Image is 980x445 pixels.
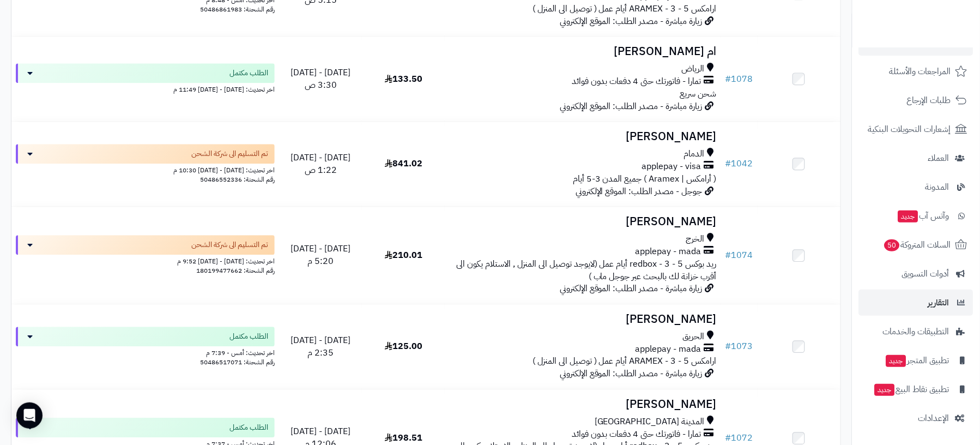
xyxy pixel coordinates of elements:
span: تم التسليم الى شركة الشحن [191,148,268,159]
a: المدونة [859,174,973,200]
span: السلات المتروكة [884,237,951,252]
span: 210.01 [385,249,422,262]
span: رقم الشحنة: 50486517071 [200,357,275,367]
span: [DATE] - [DATE] 2:35 م [291,334,350,359]
span: رقم الشحنة: 50486552336 [200,175,275,184]
span: [DATE] - [DATE] 5:20 م [291,242,350,268]
span: # [725,431,731,444]
span: الحريق [683,330,705,343]
span: [DATE] - [DATE] 1:22 ص [291,151,350,177]
a: #1072 [725,431,753,444]
span: الخرج [686,233,705,245]
span: 133.50 [385,73,422,86]
span: 198.51 [385,431,422,444]
a: إشعارات التحويلات البنكية [859,116,973,142]
span: ( أرامكس | Aramex ) جميع المدن 3-5 أيام [573,172,717,185]
a: تطبيق نقاط البيعجديد [859,376,973,402]
a: #1042 [725,157,753,170]
div: اخر تحديث: [DATE] - [DATE] 9:52 م [16,255,275,266]
a: #1073 [725,340,753,353]
span: الرياض [682,63,705,75]
span: وآتس آب [897,208,949,224]
a: وآتس آبجديد [859,203,973,229]
span: تطبيق المتجر [885,353,949,368]
a: #1078 [725,73,753,86]
span: 50 [885,239,900,251]
span: جوجل - مصدر الطلب: الموقع الإلكتروني [576,185,703,198]
span: # [725,249,731,262]
a: المراجعات والأسئلة [859,58,973,85]
span: جديد [875,384,895,396]
span: الطلب مكتمل [229,331,268,342]
div: اخر تحديث: [DATE] - [DATE] 11:49 م [16,83,275,94]
span: شحن سريع [680,87,717,100]
a: الإعدادات [859,405,973,431]
span: applepay - mada [636,343,701,356]
span: # [725,157,731,170]
span: الطلب مكتمل [229,68,268,79]
h3: ام [PERSON_NAME] [449,45,716,58]
span: العملاء [928,151,949,166]
span: ارامكس ARAMEX - 3 - 5 أيام عمل ( توصيل الى المنزل ) [533,2,717,15]
span: زيارة مباشرة - مصدر الطلب: الموقع الإلكتروني [560,100,703,113]
span: 125.00 [385,340,422,353]
span: الإعدادات [918,411,949,426]
h3: [PERSON_NAME] [449,215,716,228]
h3: [PERSON_NAME] [449,313,716,326]
span: تم التسليم الى شركة الشحن [191,239,268,250]
span: ريد بوكس redbox - 3 - 5 أيام عمل (لايوجد توصيل الى المنزل , الاستلام يكون الى أقرب خزانة لك بالبح... [456,257,717,283]
span: جديد [886,355,906,367]
img: logo-2.png [906,27,970,50]
h3: [PERSON_NAME] [449,130,716,143]
span: طلبات الإرجاع [907,93,951,108]
span: رقم الشحنة: 50486861983 [200,4,275,14]
a: #1074 [725,249,753,262]
span: applepay - visa [642,160,701,173]
span: المدينة [GEOGRAPHIC_DATA] [595,416,705,428]
span: تمارا - فاتورتك حتى 4 دفعات بدون فوائد [572,75,701,88]
span: التطبيقات والخدمات [883,324,949,339]
a: العملاء [859,145,973,171]
span: # [725,340,731,353]
a: أدوات التسويق [859,261,973,287]
span: الطلب مكتمل [229,422,268,433]
span: زيارة مباشرة - مصدر الطلب: الموقع الإلكتروني [560,282,703,295]
span: إشعارات التحويلات البنكية [868,122,951,137]
span: رقم الشحنة: 180199477662 [196,266,275,275]
span: # [725,73,731,86]
span: applepay - mada [636,245,701,258]
span: جديد [898,211,918,222]
a: التطبيقات والخدمات [859,318,973,345]
span: التقارير [928,295,949,310]
span: المدونة [925,179,949,195]
span: تمارا - فاتورتك حتى 4 دفعات بدون فوائد [572,428,701,441]
h3: [PERSON_NAME] [449,398,716,411]
span: زيارة مباشرة - مصدر الطلب: الموقع الإلكتروني [560,15,703,28]
span: ارامكس ARAMEX - 3 - 5 أيام عمل ( توصيل الى المنزل ) [533,354,717,368]
a: التقارير [859,290,973,316]
a: السلات المتروكة50 [859,232,973,258]
a: طلبات الإرجاع [859,87,973,113]
span: 841.02 [385,157,422,170]
span: [DATE] - [DATE] 3:30 ص [291,66,350,92]
span: الدمام [684,148,705,160]
a: تطبيق المتجرجديد [859,347,973,374]
div: Open Intercom Messenger [16,402,43,429]
div: اخر تحديث: [DATE] - [DATE] 10:30 م [16,164,275,175]
span: المراجعات والأسئلة [890,64,951,79]
span: تطبيق نقاط البيع [874,382,949,397]
span: زيارة مباشرة - مصدر الطلب: الموقع الإلكتروني [560,367,703,380]
div: اخر تحديث: أمس - 7:39 م [16,346,275,358]
span: أدوات التسويق [902,266,949,281]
